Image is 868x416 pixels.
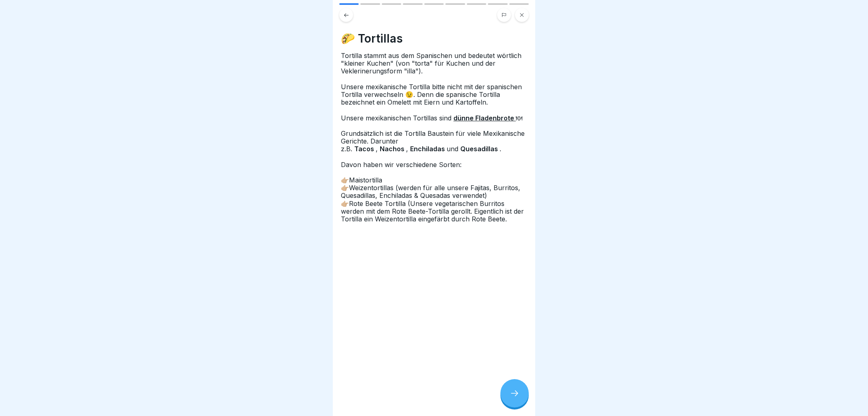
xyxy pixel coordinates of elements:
span: 👉🏼Maistortilla [341,176,384,184]
strong: Enchiladas [410,145,447,153]
strong: Tacos [354,145,376,153]
h4: 🌮 Tortillas [341,32,527,45]
span: 🍽 [516,114,524,122]
span: Grundsätzlich ist die Tortilla Baustein für viele Mexikanische Gerichte. Darunter z.B. [341,129,525,153]
span: Unsere mexikanische Tortilla bitte nicht mit der spanischen Tortilla verwechseln 😉. Denn die span... [341,83,522,106]
span: Unsere mexikanischen Tortillas sind [341,114,453,122]
span: . [500,145,503,153]
strong: dünne Fladenbrote [453,114,516,122]
span: und [447,145,460,153]
span: 👉🏼Rote Beete Tortilla (Unsere vegetarischen Burritos werden mit dem Rote Beete-Tortilla gerollt. ... [341,199,524,223]
span: Tortilla stammt aus dem Spanischen und bedeutet wörtlich "kleiner Kuchen" (von "torta" für Kuchen... [341,51,521,75]
strong: Nachos [380,145,406,153]
strong: Quesadillas [460,145,500,153]
span: , [376,145,380,153]
span: 👉🏼Weizentortillas (werden für alle unsere Fajitas, Burritos, Quesadillas, Enchiladas & Quesadas v... [341,184,520,199]
span: , [406,145,410,153]
span: Davon haben wir verschiedene Sorten: [341,161,464,169]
